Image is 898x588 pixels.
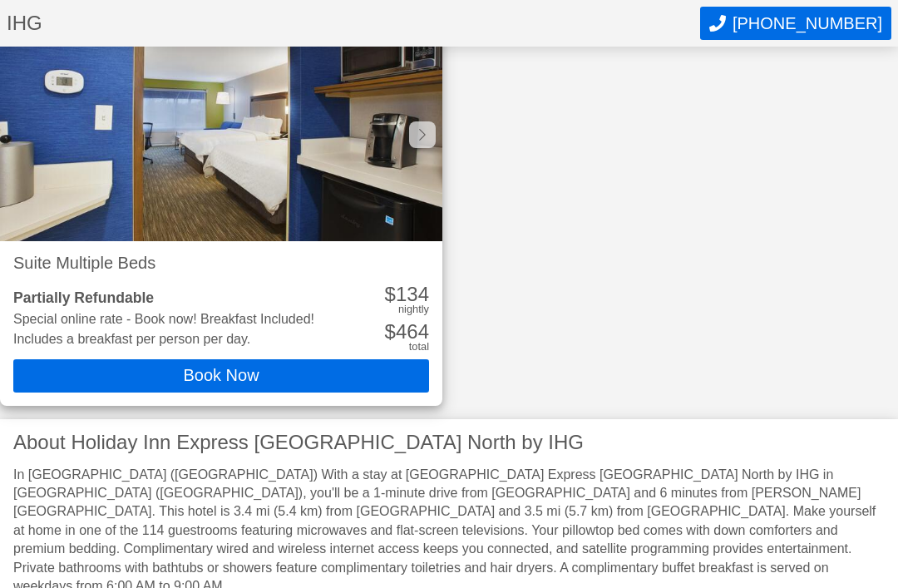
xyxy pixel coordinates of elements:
div: total [409,342,429,353]
h1: IHG [7,13,700,33]
h2: Suite Multiple Beds [13,254,429,271]
span: $ [385,320,396,343]
li: Includes a breakfast per person per day. [13,333,314,346]
button: Book Now [13,359,429,393]
h3: About Holiday Inn Express [GEOGRAPHIC_DATA] North by IHG [13,432,885,452]
div: 464 [385,322,429,342]
div: nightly [398,304,429,315]
button: Call [700,7,891,40]
div: Special online rate - Book now! Breakfast Included! [13,313,314,326]
div: Partially Refundable [13,291,314,306]
span: [PHONE_NUMBER] [733,14,882,33]
span: $ [385,283,396,305]
div: 134 [385,284,429,304]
